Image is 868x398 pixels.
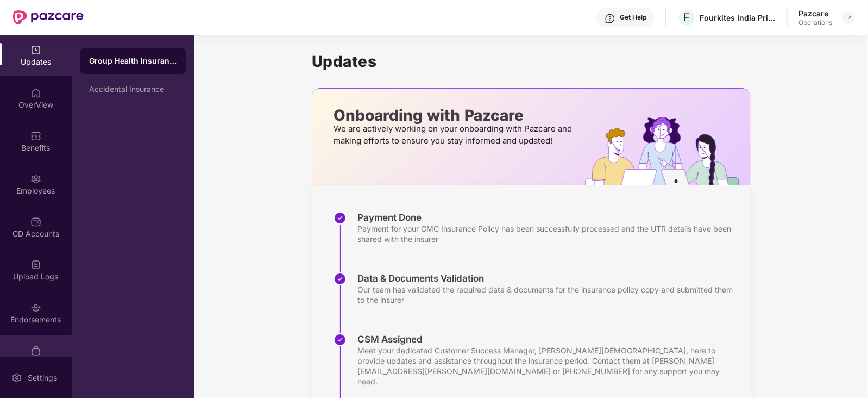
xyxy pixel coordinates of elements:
[700,13,776,23] div: Fourkites India Private Limited
[357,284,740,305] div: Our team has validated the required data & documents for the insurance policy copy and submitted ...
[13,10,84,24] img: New Pazcare Logo
[24,372,60,383] div: Settings
[30,173,41,184] img: svg+xml;base64,PHN2ZyBpZD0iRW1wbG95ZWVzIiB4bWxucz0iaHR0cDovL3d3dy53My5vcmcvMjAwMC9zdmciIHdpZHRoPS...
[798,8,832,18] div: Pazcare
[357,212,740,223] div: Payment Done
[89,85,177,94] div: Accidental Insurance
[334,123,575,147] p: We are actively working on your onboarding with Pazcare and making efforts to ensure you stay inf...
[30,345,41,356] img: svg+xml;base64,PHN2ZyBpZD0iTXlfT3JkZXJzIiBkYXRhLW5hbWU9Ik15IE9yZGVycyIgeG1sbnM9Imh0dHA6Ly93d3cudz...
[334,272,347,285] img: svg+xml;base64,PHN2ZyBpZD0iU3RlcC1Eb25lLTMyeDMyIiB4bWxucz0iaHR0cDovL3d3dy53My5vcmcvMjAwMC9zdmciIH...
[585,117,751,185] img: hrOnboarding
[620,13,646,22] div: Get Help
[89,55,177,66] div: Group Health Insurance
[30,45,41,55] img: svg+xml;base64,PHN2ZyBpZD0iVXBkYXRlZCIgeG1sbnM9Imh0dHA6Ly93d3cudzMub3JnLzIwMDAvc3ZnIiB3aWR0aD0iMj...
[30,216,41,227] img: svg+xml;base64,PHN2ZyBpZD0iQ0RfQWNjb3VudHMiIGRhdGEtbmFtZT0iQ0QgQWNjb3VudHMiIHhtbG5zPSJodHRwOi8vd3...
[357,333,740,345] div: CSM Assigned
[30,130,41,141] img: svg+xml;base64,PHN2ZyBpZD0iQmVuZWZpdHMiIHhtbG5zPSJodHRwOi8vd3d3LnczLm9yZy8yMDAwL3N2ZyIgd2lkdGg9Ij...
[30,88,41,98] img: svg+xml;base64,PHN2ZyBpZD0iSG9tZSIgeG1sbnM9Imh0dHA6Ly93d3cudzMub3JnLzIwMDAvc3ZnIiB3aWR0aD0iMjAiIG...
[357,223,740,244] div: Payment for your GMC Insurance Policy has been successfully processed and the UTR details have be...
[798,18,832,27] div: Operations
[334,212,347,225] img: svg+xml;base64,PHN2ZyBpZD0iU3RlcC1Eb25lLTMyeDMyIiB4bWxucz0iaHR0cDovL3d3dy53My5vcmcvMjAwMC9zdmciIH...
[684,11,690,24] span: F
[844,13,853,22] img: svg+xml;base64,PHN2ZyBpZD0iRHJvcGRvd24tMzJ4MzIiIHhtbG5zPSJodHRwOi8vd3d3LnczLm9yZy8yMDAwL3N2ZyIgd2...
[357,345,740,387] div: Meet your dedicated Customer Success Manager, [PERSON_NAME][DEMOGRAPHIC_DATA], here to provide up...
[312,52,751,71] h1: Updates
[11,372,22,383] img: svg+xml;base64,PHN2ZyBpZD0iU2V0dGluZy0yMHgyMCIgeG1sbnM9Imh0dHA6Ly93d3cudzMub3JnLzIwMDAvc3ZnIiB3aW...
[605,13,615,24] img: svg+xml;base64,PHN2ZyBpZD0iSGVscC0zMngzMiIgeG1sbnM9Imh0dHA6Ly93d3cudzMub3JnLzIwMDAvc3ZnIiB3aWR0aD...
[30,302,41,313] img: svg+xml;base64,PHN2ZyBpZD0iRW5kb3JzZW1lbnRzIiB4bWxucz0iaHR0cDovL3d3dy53My5vcmcvMjAwMC9zdmciIHdpZH...
[357,272,740,284] div: Data & Documents Validation
[30,259,41,270] img: svg+xml;base64,PHN2ZyBpZD0iVXBsb2FkX0xvZ3MiIGRhdGEtbmFtZT0iVXBsb2FkIExvZ3MiIHhtbG5zPSJodHRwOi8vd3...
[334,110,575,120] p: Onboarding with Pazcare
[334,333,347,346] img: svg+xml;base64,PHN2ZyBpZD0iU3RlcC1Eb25lLTMyeDMyIiB4bWxucz0iaHR0cDovL3d3dy53My5vcmcvMjAwMC9zdmciIH...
